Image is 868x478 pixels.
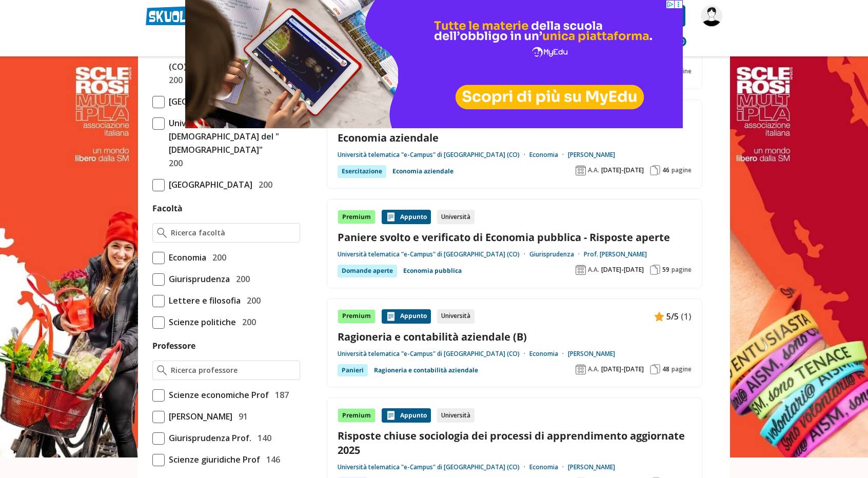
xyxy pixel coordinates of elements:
a: Università telematica "e-Campus" di [GEOGRAPHIC_DATA] (CO) [338,463,529,471]
span: 200 [208,251,226,264]
a: Paniere svolto e verificato di Economia pubblica - Risposte aperte [338,230,692,244]
a: Ragioneria e contabilità aziendale [374,364,478,376]
div: Premium [338,309,376,324]
div: Università [437,210,475,224]
span: (1) [681,310,692,323]
div: Università [437,408,475,423]
img: Appunti contenuto [386,410,396,421]
a: Economia [529,463,568,471]
a: Università telematica "e-Campus" di [GEOGRAPHIC_DATA] (CO) [338,151,529,159]
input: Ricerca facoltà [171,228,295,238]
img: Pagine [650,165,660,175]
img: Appunti contenuto [654,311,664,322]
a: Università telematica "e-Campus" di [GEOGRAPHIC_DATA] (CO) [338,350,529,358]
span: 200 [238,315,256,329]
div: Appunto [382,210,431,224]
span: A.A. [588,266,599,274]
div: Appunto [382,309,431,324]
a: Risposte chiuse sociologia dei processi di apprendimento aggiornate 2025 [338,429,692,456]
span: [DATE]-[DATE] [601,166,644,174]
a: Economia pubblica [403,265,462,277]
img: Appunti contenuto [386,311,396,322]
span: [PERSON_NAME] [165,410,232,423]
img: Ricerca facoltà [157,228,167,238]
span: 91 [234,410,248,423]
span: 200 [254,178,272,191]
a: Economia [529,151,568,159]
img: Pagine [650,265,660,275]
span: pagine [672,266,692,274]
a: [PERSON_NAME] [568,151,615,159]
a: Economia [529,350,568,358]
span: Giurisprudenza [165,272,230,286]
span: pagine [672,166,692,174]
span: 200 [165,156,183,170]
label: Facoltà [152,203,183,214]
span: 5/5 [666,310,679,323]
div: Esercitazione [338,165,386,177]
span: A.A. [588,365,599,373]
span: Economia [165,251,206,264]
img: Anno accademico [576,364,586,374]
span: 46 [662,166,669,174]
a: Economia aziendale [392,165,453,177]
a: Ragioneria e contabilità aziendale (B) [338,330,692,344]
span: [DATE]-[DATE] [601,266,644,274]
img: Appunti contenuto [386,212,396,222]
div: Panieri [338,364,368,376]
span: 187 [271,388,289,402]
label: Professore [152,340,195,351]
div: Università [437,309,475,324]
span: Scienze giuridiche Prof [165,453,260,466]
a: [PERSON_NAME] [568,350,615,358]
img: Anno accademico [576,265,586,275]
div: Premium [338,210,376,224]
span: pagine [672,365,692,373]
a: Università telematica "e-Campus" di [GEOGRAPHIC_DATA] (CO) [338,250,529,258]
div: Premium [338,408,376,423]
img: Pagine [650,364,660,374]
a: [PERSON_NAME] [568,463,615,471]
span: Giurisprudenza Prof. [165,431,251,445]
img: dominikks [701,5,722,27]
span: Scienze economiche Prof [165,388,269,402]
span: 200 [243,294,261,307]
a: Giurisprudenza [529,250,584,258]
span: 146 [262,453,280,466]
input: Ricerca professore [171,365,295,375]
span: [GEOGRAPHIC_DATA] [165,95,252,108]
span: 48 [662,365,669,373]
span: [DATE]-[DATE] [601,365,644,373]
span: [GEOGRAPHIC_DATA] [165,178,252,191]
span: 59 [662,266,669,274]
span: Università [DEMOGRAPHIC_DATA] del "[DEMOGRAPHIC_DATA]" [165,116,300,156]
span: A.A. [588,166,599,174]
span: 200 [232,272,250,286]
span: 140 [253,431,271,445]
img: Ricerca professore [157,365,167,375]
span: Lettere e filosofia [165,294,241,307]
a: Prof. [PERSON_NAME] [584,250,647,258]
a: Economia aziendale [338,131,692,145]
span: Scienze politiche [165,315,236,329]
span: 200 [165,73,183,87]
div: Appunto [382,408,431,423]
img: Anno accademico [576,165,586,175]
div: Domande aperte [338,265,397,277]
